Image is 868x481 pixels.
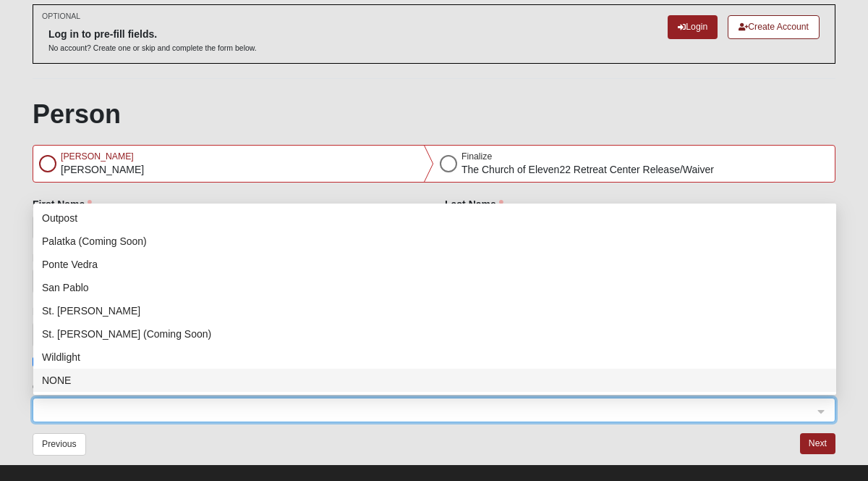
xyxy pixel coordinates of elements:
div: NONE [42,372,827,388]
div: Palatka (Coming Soon) [33,230,836,253]
label: Campus [33,380,80,394]
span: [PERSON_NAME] [61,151,134,162]
small: OPTIONAL [42,11,80,22]
div: St. Augustine (Coming Soon) [33,322,836,346]
h6: Log in to pre-fill fields. [48,28,257,41]
label: Last Name [445,197,503,212]
label: Mobile Phone [33,304,106,319]
div: Ponte Vedra [33,253,836,276]
h1: Person [33,99,835,130]
div: Outpost [42,210,827,226]
a: Login [668,15,718,39]
div: Palatka (Coming Soon) [42,233,827,249]
div: St. Johns [33,299,836,322]
div: San Pablo [42,280,827,296]
div: San Pablo [33,276,836,299]
button: Previous [33,433,86,456]
p: [PERSON_NAME] [61,162,144,177]
a: Create Account [728,15,820,39]
button: Next [800,433,835,454]
div: NONE [33,369,836,392]
label: First Name [33,197,92,212]
label: Email [33,251,67,265]
div: Wildlight [33,346,836,369]
div: Ponte Vedra [42,256,827,272]
div: St. [PERSON_NAME] (Coming Soon) [42,326,827,342]
div: Wildlight [42,349,827,365]
div: St. [PERSON_NAME] [42,303,827,319]
p: No account? Create one or skip and complete the form below. [48,43,257,54]
input: Give your consent to receive SMS messages by simply checking the box. [33,357,42,367]
span: Finalize [461,151,492,162]
div: Outpost [33,206,836,230]
p: The Church of Eleven22 Retreat Center Release/Waiver [461,162,714,177]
